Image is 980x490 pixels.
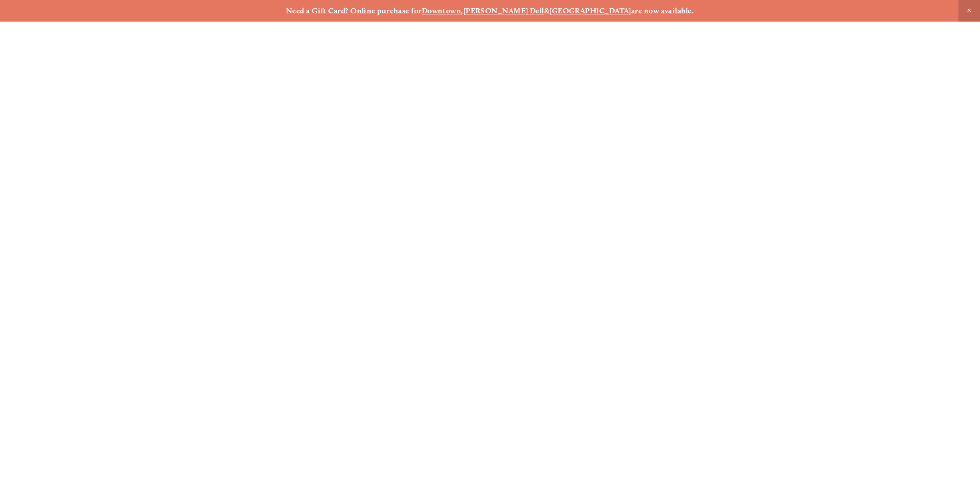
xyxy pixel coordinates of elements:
[422,6,461,15] a: Downtown
[464,6,544,15] a: [PERSON_NAME] Dell
[461,6,463,15] strong: ,
[549,6,631,15] a: [GEOGRAPHIC_DATA]
[544,6,549,15] strong: &
[631,6,694,15] strong: are now available.
[286,6,422,15] strong: Need a Gift Card? Online purchase for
